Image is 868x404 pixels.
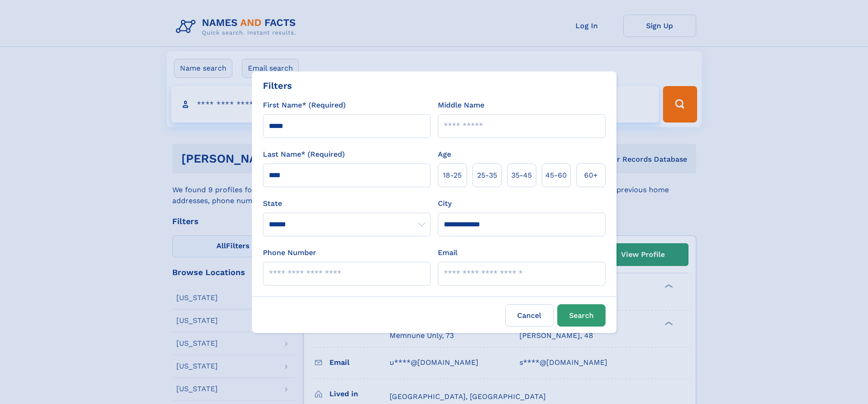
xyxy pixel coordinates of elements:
span: 18‑25 [443,170,462,181]
label: Email [438,247,457,258]
label: First Name* (Required) [263,100,346,111]
label: City [438,198,452,209]
label: Middle Name [438,100,484,111]
span: 45‑60 [545,170,567,181]
label: Phone Number [263,247,316,258]
label: State [263,198,431,209]
span: 60+ [584,170,598,181]
span: 35‑45 [511,170,532,181]
label: Age [438,149,451,160]
div: Filters [263,79,292,92]
span: 25‑35 [477,170,497,181]
button: Search [557,304,606,327]
label: Cancel [505,304,554,327]
label: Last Name* (Required) [263,149,345,160]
